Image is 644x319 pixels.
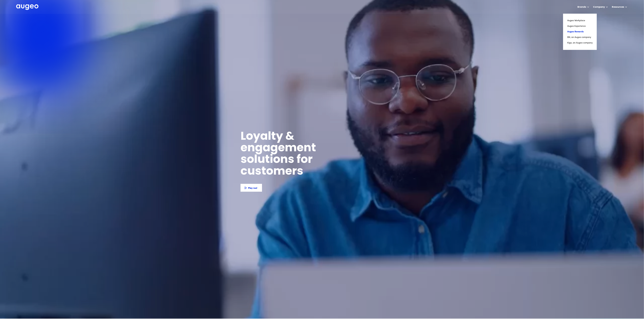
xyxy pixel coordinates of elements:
[563,14,597,50] nav: Brands
[567,23,593,29] a: Augeo Experience
[593,5,605,9] div: Company
[577,5,586,9] div: Brands
[567,40,593,46] a: Kigo, an Augeo company
[16,4,38,10] a: home
[612,5,624,9] div: Resources
[567,35,593,40] a: BN, an Augeo company
[567,29,593,35] a: Augeo Rewards
[567,18,593,23] a: Augeo Workplace
[16,4,38,10] img: Augeo's full logo in white.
